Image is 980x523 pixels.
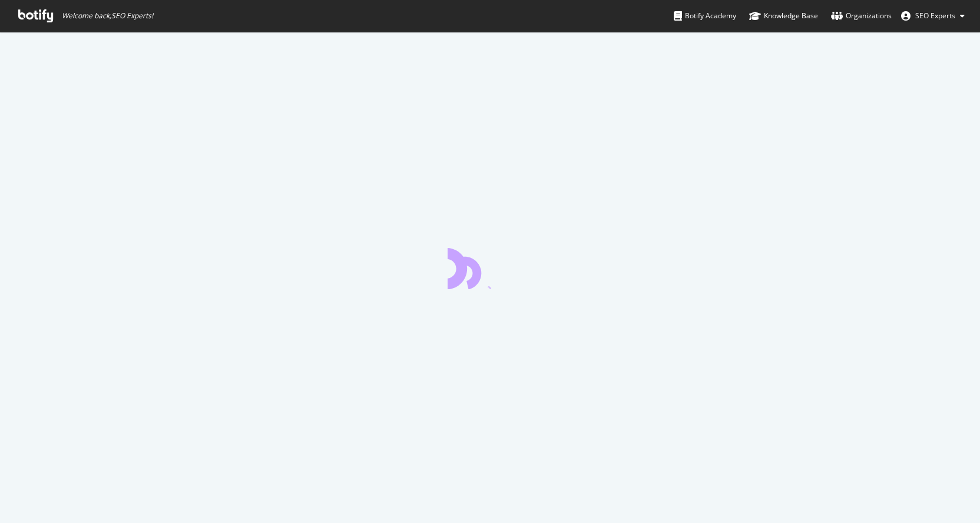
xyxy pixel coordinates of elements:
[831,10,892,22] div: Organizations
[62,11,153,21] span: Welcome back, SEO Experts !
[448,247,532,289] div: animation
[915,11,955,21] span: SEO Experts
[892,6,974,25] button: SEO Experts
[749,10,818,22] div: Knowledge Base
[674,10,736,22] div: Botify Academy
